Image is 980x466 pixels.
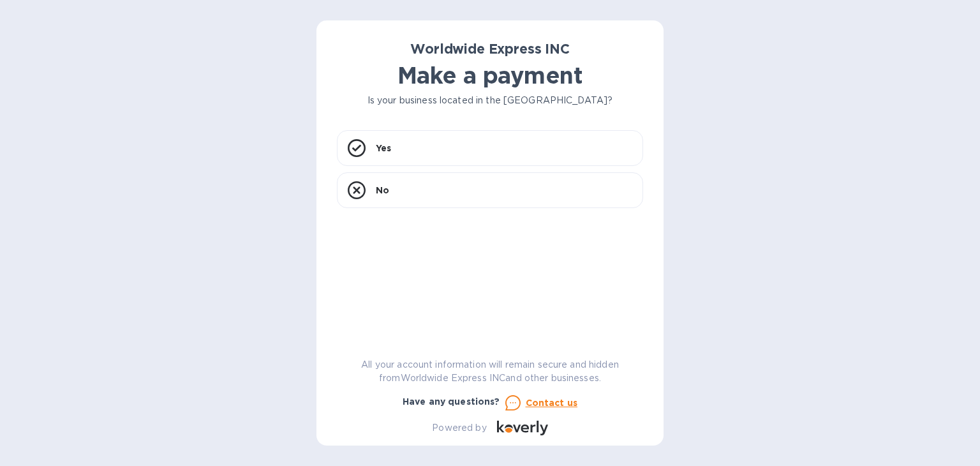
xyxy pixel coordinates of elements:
[337,358,643,385] p: All your account information will remain secure and hidden from Worldwide Express INC and other b...
[376,142,391,154] p: Yes
[432,421,486,435] p: Powered by
[410,41,569,57] b: Worldwide Express INC
[337,62,643,89] h1: Make a payment
[376,184,389,197] p: No
[403,396,500,407] b: Have any questions?
[337,94,643,107] p: Is your business located in the [GEOGRAPHIC_DATA]?
[526,398,578,408] u: Contact us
